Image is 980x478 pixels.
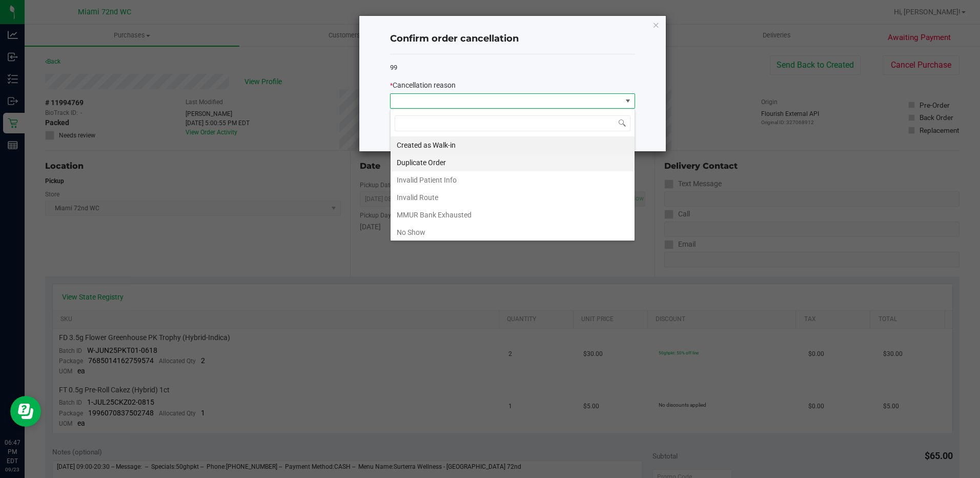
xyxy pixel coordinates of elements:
h4: Confirm order cancellation [390,32,635,46]
li: Duplicate Order [391,154,635,171]
li: Created as Walk-in [391,136,635,154]
button: Close [652,18,660,31]
span: 99 [390,64,397,71]
li: Invalid Patient Info [391,171,635,189]
iframe: Resource center [10,396,41,427]
li: No Show [391,224,635,241]
span: Cancellation reason [393,81,456,89]
li: MMUR Bank Exhausted [391,206,635,224]
li: Invalid Route [391,189,635,206]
